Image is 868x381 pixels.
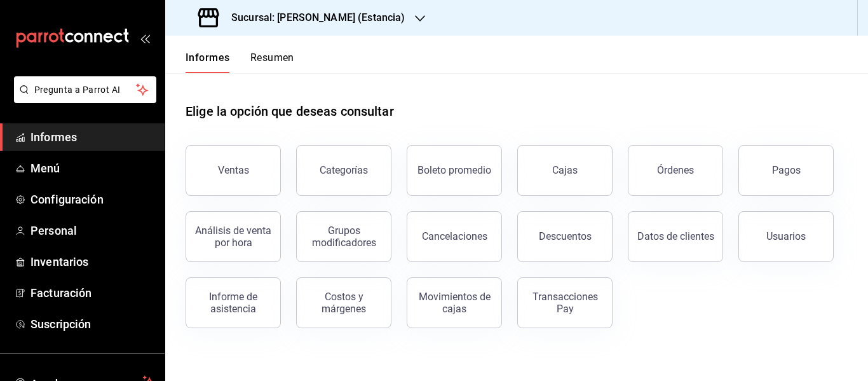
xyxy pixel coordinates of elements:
button: Transacciones Pay [517,277,613,328]
font: Grupos modificadores [312,225,376,249]
font: Órdenes [657,164,694,176]
font: Resumen [250,52,294,64]
font: Suscripción [31,317,91,331]
button: abrir_cajón_menú [140,33,150,43]
font: Ventas [218,164,249,176]
font: Facturación [31,286,92,300]
font: Inventarios [31,255,88,268]
button: Pregunta a Parrot AI [14,76,156,103]
font: Categorías [320,164,368,176]
font: Menú [31,162,60,175]
a: Pregunta a Parrot AI [9,92,156,106]
button: Movimientos de cajas [407,277,502,328]
font: Cajas [552,164,578,176]
font: Informe de asistencia [209,291,257,315]
font: Datos de clientes [637,230,714,242]
button: Pagos [738,145,834,196]
button: Informe de asistencia [186,277,281,328]
button: Descuentos [517,211,613,262]
font: Movimientos de cajas [419,291,491,315]
button: Ventas [186,145,281,196]
button: Boleto promedio [407,145,502,196]
button: Datos de clientes [628,211,723,262]
button: Órdenes [628,145,723,196]
div: pestañas de navegación [186,51,294,73]
button: Grupos modificadores [296,211,391,262]
button: Categorías [296,145,391,196]
button: Cancelaciones [407,211,502,262]
font: Informes [31,130,77,144]
button: Cajas [517,145,613,196]
font: Costos y márgenes [322,291,366,315]
font: Configuración [31,193,104,206]
font: Análisis de venta por hora [195,225,271,249]
font: Pregunta a Parrot AI [34,85,121,95]
font: Boleto promedio [417,164,491,176]
font: Pagos [772,164,801,176]
button: Usuarios [738,211,834,262]
button: Análisis de venta por hora [186,211,281,262]
font: Sucursal: [PERSON_NAME] (Estancia) [231,11,405,24]
button: Costos y márgenes [296,277,391,328]
font: Elige la opción que deseas consultar [186,104,394,119]
font: Descuentos [539,230,592,242]
font: Informes [186,52,230,64]
font: Transacciones Pay [532,291,598,315]
font: Personal [31,224,77,237]
font: Usuarios [766,230,806,242]
font: Cancelaciones [422,230,487,242]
